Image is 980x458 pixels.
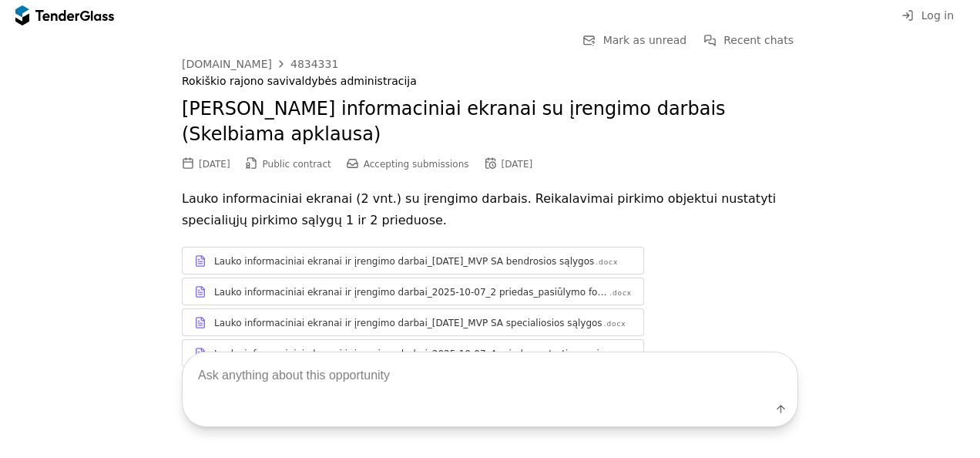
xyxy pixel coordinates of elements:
a: Lauko informaciniai ekranai ir įrengimo darbai_[DATE]_MVP SA specialiosios sąlygos.docx [182,308,644,336]
div: 4834331 [290,59,338,69]
div: Lauko informaciniai ekranai ir įrengimo darbai_[DATE]_MVP SA specialiosios sąlygos [214,317,602,329]
button: Log in [897,6,958,25]
div: [DATE] [502,159,533,170]
div: Lauko informaciniai ekranai ir įrengimo darbai_2025-10-07_2 priedas_pasiūlymo forma [214,286,608,298]
span: Recent chats [723,34,794,46]
a: [DOMAIN_NAME]4834331 [182,58,338,70]
span: Accepting submissions [364,159,469,170]
div: Lauko informaciniai ekranai ir įrengimo darbai_[DATE]_MVP SA bendrosios sąlygos [214,255,594,268]
h2: [PERSON_NAME] informaciniai ekranai su įrengimo darbais (Skelbiama apklausa) [182,96,798,148]
div: .docx [604,319,626,329]
a: Lauko informaciniai ekranai ir įrengimo darbai_[DATE]_MVP SA bendrosios sąlygos.docx [182,247,644,274]
button: Recent chats [699,31,798,50]
div: .docx [596,258,618,268]
div: [DOMAIN_NAME] [182,59,272,69]
button: Mark as unread [579,31,692,50]
div: [DATE] [199,159,230,170]
span: Mark as unread [603,34,687,46]
span: Log in [921,9,954,22]
div: .docx [609,288,632,298]
div: Rokiškio rajono savivaldybės administracija [182,75,798,88]
span: Public contract [263,159,331,170]
a: Lauko informaciniai ekranai ir įrengimo darbai_2025-10-07_2 priedas_pasiūlymo forma.docx [182,278,644,305]
p: Lauko informaciniai ekranai (2 vnt.) su įrengimo darbais. Reikalavimai pirkimo objektui nustatyti... [182,188,798,231]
